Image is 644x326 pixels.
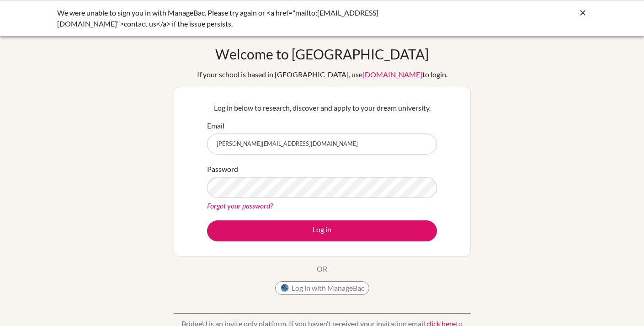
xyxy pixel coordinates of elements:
button: Log in [207,220,437,241]
button: Log in with ManageBac [275,281,369,295]
label: Password [207,164,238,175]
a: [DOMAIN_NAME] [362,70,422,79]
h1: Welcome to [GEOGRAPHIC_DATA] [215,46,429,62]
label: Email [207,120,224,131]
p: OR [317,263,327,274]
div: If your school is based in [GEOGRAPHIC_DATA], use to login. [197,69,447,80]
p: Log in below to research, discover and apply to your dream university. [207,102,437,113]
a: Forgot your password? [207,201,273,210]
div: We were unable to sign you in with ManageBac. Please try again or <a href="mailto:[EMAIL_ADDRESS]... [57,7,450,29]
